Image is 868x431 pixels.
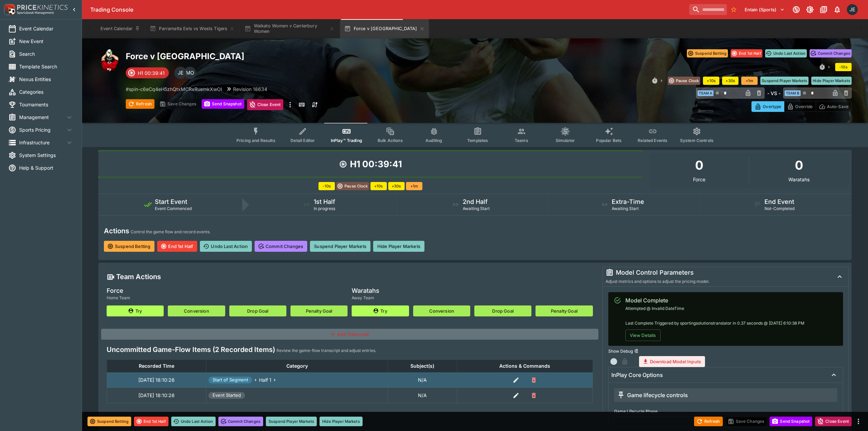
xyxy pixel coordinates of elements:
[790,3,802,16] button: Connected to PK
[556,138,575,143] span: Simulator
[276,347,376,354] p: Review the game-flow transcript and adjust entries.
[107,345,275,354] h4: Uncommitted Game-Flow Items (2 Recorded Items)
[259,376,271,383] p: Half 1
[728,4,739,15] button: No Bookmarks
[388,372,457,388] td: N/A
[831,3,843,16] button: Notifications
[515,138,528,143] span: Teams
[134,417,168,426] button: End 1st Half
[126,99,154,109] button: Refresh
[19,50,73,57] span: Search
[751,101,784,112] button: Overtype
[731,49,762,57] button: End 1st Half
[373,241,424,252] button: Hide Player Markets
[693,177,705,182] p: Force
[854,417,863,426] button: more
[104,226,129,235] h4: Actions
[107,388,206,403] td: [DATE] 18:10:26
[218,417,263,426] button: Commit Changes
[811,77,852,85] button: Hide Player Markets
[388,360,457,372] th: Subject(s)
[231,123,719,147] div: Event type filters
[200,241,252,252] button: Undo Last Action
[318,182,335,190] button: -10s
[612,206,639,211] span: Awaiting Start
[87,417,131,426] button: Suspend Betting
[19,101,73,108] span: Tournaments
[457,360,593,372] th: Actions & Commands
[639,356,705,367] button: Download Model Inputs
[634,349,639,353] button: Show Debug
[795,103,813,110] p: Override
[370,182,387,190] button: +10s
[788,177,810,182] p: Waratahs
[19,152,73,159] span: System Settings
[206,360,388,372] th: Category
[785,90,801,96] span: Team B
[202,99,244,109] button: Send Snapshot
[535,305,593,316] button: Penalty Goal
[815,417,852,426] button: Close Event
[668,77,701,85] button: Pause Clock
[596,138,622,143] span: Popular Bets
[229,305,286,316] button: Drop Goal
[138,69,165,77] p: H1 00:39:41
[413,305,470,316] button: Conversion
[290,305,348,316] button: Penalty Goal
[90,6,687,13] div: Trading Console
[695,156,703,174] h1: 0
[625,329,661,341] button: View Details
[612,198,644,206] h5: Extra-Time
[816,101,852,112] button: Auto-Save
[157,241,197,252] button: End 1st Half
[608,348,633,354] p: Show Debug
[340,19,429,38] button: Force v [GEOGRAPHIC_DATA]
[310,241,370,252] button: Suspend Player Markets
[463,198,488,206] h5: 2nd Half
[255,241,307,252] button: Commit Changes
[352,287,379,295] h5: Waratahs
[107,360,206,372] th: Recorded Time
[741,4,789,15] button: Select Tenant
[819,64,826,70] svg: Clock Controls
[760,77,809,85] button: Suspend Player Markets
[107,287,130,295] h5: Force
[155,198,187,206] h5: Start Event
[827,103,849,110] p: Auto-Save
[2,3,16,16] img: PriceKinetics Logo
[286,99,294,110] button: more
[617,391,688,399] div: Game lifecycle controls
[19,38,73,45] span: New Event
[638,138,667,143] span: Related Events
[247,99,284,110] button: Close Event
[763,103,781,110] p: Overtype
[350,158,402,170] h1: H1 00:39:41
[336,182,369,190] button: Pause Clock
[314,198,335,206] h5: 1st Half
[625,296,804,304] div: Model Complete
[767,90,781,97] h6: - VS -
[240,19,339,38] button: Waikato Women v Canterbury Women
[845,2,860,17] button: James Edlin
[764,198,794,206] h5: End Event
[233,86,267,93] p: Revision 18634
[208,377,252,383] span: Start of Segment
[680,138,714,143] span: System Controls
[795,156,803,174] h1: 0
[697,90,714,96] span: Team A
[804,3,816,16] button: Toggle light/dark mode
[694,417,723,426] button: Refresh
[388,182,405,190] button: +30s
[19,114,65,121] span: Management
[116,272,161,281] h4: Team Actions
[722,77,738,85] button: +30s
[606,279,709,284] span: Adjust metrics and options to adjust the pricing model.
[320,417,363,426] button: Hide Player Markets
[19,88,73,95] span: Categories
[770,417,812,426] button: Send Snapshot
[463,206,490,211] span: Awaiting Start
[104,241,154,252] button: Suspend Betting
[765,49,807,57] button: Undo Last Action
[290,138,315,143] span: Detail Editor
[171,417,216,426] button: Undo Last Action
